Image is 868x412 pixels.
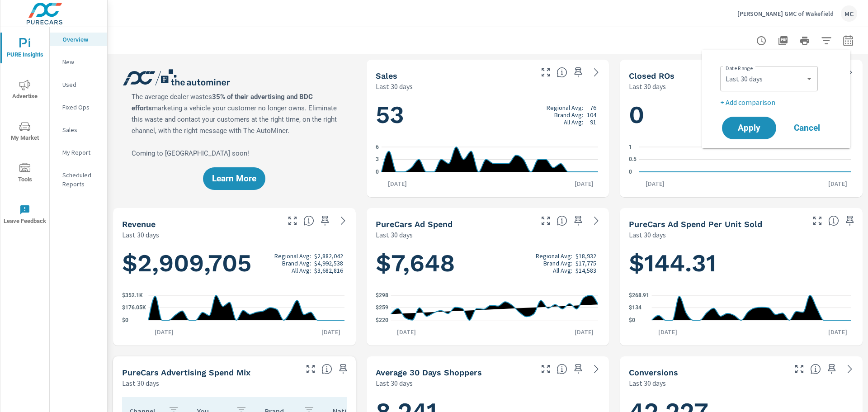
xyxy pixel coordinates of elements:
h5: Sales [376,71,397,81]
h5: PureCars Ad Spend [376,219,453,229]
p: All Avg: [292,267,311,274]
span: Number of vehicles sold by the dealership over the selected date range. [Source: This data is sou... [557,67,567,78]
span: Advertise [3,80,47,102]
button: Make Fullscreen [285,213,300,228]
p: $14,583 [576,267,596,274]
span: Apply [731,124,767,132]
p: [DATE] [568,179,600,188]
p: All Avg: [564,118,583,126]
p: Regional Avg: [547,104,583,111]
button: Print Report [796,32,814,50]
text: $0 [122,317,128,323]
p: Sales [62,125,100,134]
span: Save this to your personalized report [571,65,585,80]
p: [DATE] [639,179,671,188]
p: Last 30 days [122,378,159,388]
h5: Closed ROs [629,71,675,81]
div: New [50,55,107,69]
p: Used [62,80,100,89]
h5: Revenue [122,219,156,229]
div: nav menu [0,27,49,235]
span: Average cost of advertising per each vehicle sold at the dealer over the selected date range. The... [828,215,839,226]
h5: PureCars Advertising Spend Mix [122,368,250,377]
text: 1 [629,144,632,150]
text: $0 [629,317,635,323]
text: 0.5 [629,156,637,163]
button: Learn More [203,167,265,190]
p: Overview [62,35,100,44]
p: [DATE] [391,327,422,336]
a: See more details in report [589,213,604,228]
text: 3 [376,156,379,163]
text: 6 [376,144,379,150]
p: $17,775 [576,260,596,267]
button: Make Fullscreen [538,213,553,228]
span: Save this to your personalized report [571,362,585,376]
p: Last 30 days [122,229,159,240]
button: Cancel [780,117,834,139]
p: [DATE] [822,327,854,336]
p: Fixed Ops [62,103,100,112]
button: Make Fullscreen [810,213,825,228]
p: 91 [590,118,596,126]
p: $18,932 [576,252,596,260]
a: See more details in report [336,213,350,228]
p: [DATE] [315,327,347,336]
h5: Conversions [629,368,678,377]
h1: $2,909,705 [122,248,347,279]
div: MC [841,5,857,22]
text: 0 [376,169,379,175]
div: Overview [50,33,107,46]
p: $4,992,538 [314,260,343,267]
p: Last 30 days [629,229,666,240]
p: Last 30 days [376,378,413,388]
span: Save this to your personalized report [336,362,350,376]
span: Cancel [789,124,825,132]
p: Brand Avg: [282,260,311,267]
h5: PureCars Ad Spend Per Unit Sold [629,219,762,229]
p: Brand Avg: [543,260,572,267]
span: Learn More [212,175,256,183]
h1: $7,648 [376,248,600,279]
button: Make Fullscreen [792,362,807,376]
button: Make Fullscreen [538,362,553,376]
p: Regional Avg: [536,252,572,260]
p: [DATE] [652,327,684,336]
h5: Average 30 Days Shoppers [376,368,482,377]
div: Fixed Ops [50,100,107,114]
p: Last 30 days [376,81,413,92]
p: Last 30 days [629,378,666,388]
span: Leave Feedback [3,204,47,227]
p: All Avg: [553,267,572,274]
text: 0 [629,169,632,175]
p: My Report [62,148,100,157]
text: $268.91 [629,292,649,298]
text: $220 [376,317,388,323]
span: Total sales revenue over the selected date range. [Source: This data is sourced from the dealer’s... [303,215,314,226]
p: [DATE] [568,327,600,336]
text: $176.05K [122,305,146,311]
div: Used [50,78,107,91]
div: My Report [50,146,107,159]
text: $352.1K [122,292,143,298]
span: A rolling 30 day total of daily Shoppers on the dealership website, averaged over the selected da... [557,364,567,374]
h1: 53 [376,99,600,130]
a: See more details in report [589,362,604,376]
button: Select Date Range [839,32,857,50]
a: See more details in report [589,65,604,80]
text: $134 [629,305,642,311]
div: Scheduled Reports [50,168,107,191]
p: Regional Avg: [274,252,311,260]
span: Save this to your personalized report [843,213,857,228]
p: + Add comparison [720,97,836,108]
h1: 0 [629,99,854,130]
button: "Export Report to PDF" [774,32,792,50]
p: [DATE] [382,179,413,188]
p: Scheduled Reports [62,170,100,189]
p: $3,682,816 [314,267,343,274]
span: Total cost of media for all PureCars channels for the selected dealership group over the selected... [557,215,567,226]
a: See more details in report [843,362,857,376]
button: Make Fullscreen [538,65,553,80]
p: [DATE] [148,327,180,336]
span: Save this to your personalized report [571,213,585,228]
